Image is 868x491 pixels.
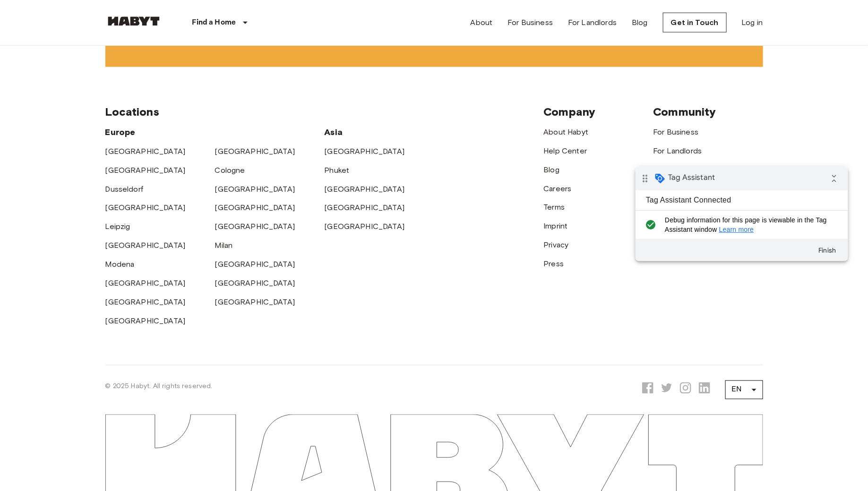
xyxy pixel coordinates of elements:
[325,203,405,212] a: [GEOGRAPHIC_DATA]
[105,241,186,250] a: [GEOGRAPHIC_DATA]
[544,146,587,155] a: Help Center
[105,279,186,288] a: [GEOGRAPHIC_DATA]
[105,298,186,307] a: [GEOGRAPHIC_DATA]
[105,185,144,194] a: Dusseldorf
[215,260,295,269] a: [GEOGRAPHIC_DATA]
[544,260,564,269] a: Press
[215,241,233,250] a: Milan
[215,279,295,288] a: [GEOGRAPHIC_DATA]
[507,17,553,28] a: For Business
[105,317,186,326] a: [GEOGRAPHIC_DATA]
[105,222,130,231] a: Leipzig
[175,75,209,92] button: Finish
[544,165,560,174] a: Blog
[105,105,159,119] span: Locations
[215,222,295,231] a: [GEOGRAPHIC_DATA]
[325,147,405,156] a: [GEOGRAPHIC_DATA]
[544,184,572,193] a: Careers
[105,147,186,156] a: [GEOGRAPHIC_DATA]
[325,185,405,194] a: [GEOGRAPHIC_DATA]
[84,59,119,67] a: Learn more
[653,165,694,174] a: Universities
[215,298,295,307] a: [GEOGRAPHIC_DATA]
[105,382,213,390] span: © 2025 Habyt. All rights reserved.
[325,127,343,137] span: Asia
[742,17,763,28] a: Log in
[663,13,727,33] a: Get in Touch
[192,17,236,28] p: Find a Home
[215,185,295,194] a: [GEOGRAPHIC_DATA]
[105,260,135,269] a: Modena
[653,105,716,119] span: Community
[105,127,136,137] span: Europe
[568,17,617,28] a: For Landlords
[471,17,493,28] a: About
[725,377,763,403] div: EN
[29,49,197,68] span: Debug information for this page is viewable in the Tag Assistant window
[544,203,565,212] a: Terms
[544,222,568,231] a: Imprint
[544,127,589,136] a: About Habyt
[653,127,699,136] a: For Business
[544,241,569,250] a: Privacy
[189,2,208,21] i: Collapse debug badge
[105,203,186,212] a: [GEOGRAPHIC_DATA]
[215,147,295,156] a: [GEOGRAPHIC_DATA]
[325,222,405,231] a: [GEOGRAPHIC_DATA]
[632,17,648,28] a: Blog
[653,146,702,155] a: For Landlords
[105,17,162,26] img: Habyt
[33,6,79,16] span: Tag Assistant
[8,49,23,68] i: check_circle
[215,166,245,175] a: Cologne
[105,166,186,175] a: [GEOGRAPHIC_DATA]
[544,105,596,119] span: Company
[215,203,295,212] a: [GEOGRAPHIC_DATA]
[325,166,350,175] a: Phuket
